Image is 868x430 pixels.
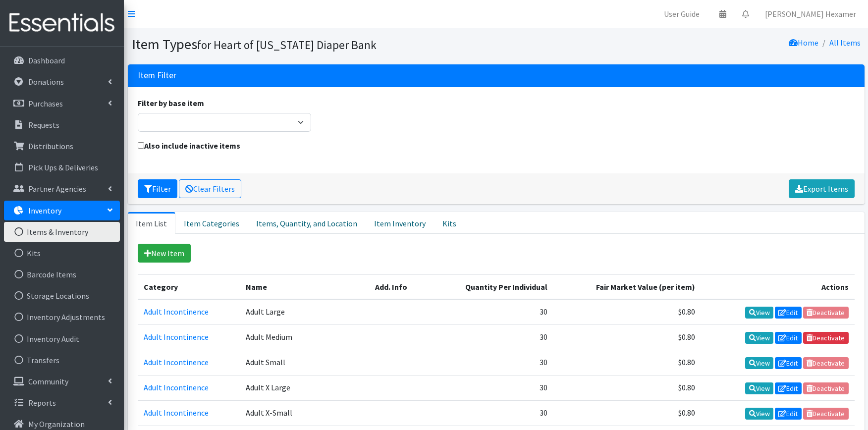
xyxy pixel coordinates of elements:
[775,332,802,344] a: Edit
[240,401,369,426] td: Adult X-Small
[829,38,861,48] a: All Items
[428,324,553,350] td: 30
[4,243,120,263] a: Kits
[240,375,369,400] td: Adult X Large
[428,401,553,426] td: 30
[138,179,177,198] button: Filter
[28,120,59,130] p: Requests
[745,332,773,344] a: View
[775,307,802,319] a: Edit
[4,307,120,327] a: Inventory Adjustments
[4,72,120,92] a: Donations
[428,274,553,299] th: Quantity Per Individual
[28,162,98,172] p: Pick Ups & Deliveries
[757,4,864,24] a: [PERSON_NAME] Hexamer
[4,350,120,370] a: Transfers
[789,179,855,198] a: Export Items
[745,357,773,369] a: View
[197,38,377,52] small: for Heart of [US_STATE] Diaper Bank
[4,372,120,391] a: Community
[28,77,64,87] p: Donations
[553,375,701,400] td: $0.80
[28,141,73,151] p: Distributions
[4,393,120,413] a: Reports
[144,408,209,418] a: Adult Incontinence
[553,350,701,375] td: $0.80
[240,274,369,299] th: Name
[4,329,120,349] a: Inventory Audit
[701,274,855,299] th: Actions
[745,307,773,319] a: View
[4,201,120,220] a: Inventory
[366,212,434,234] a: Item Inventory
[28,419,85,429] p: My Organization
[240,350,369,375] td: Adult Small
[553,299,701,325] td: $0.80
[240,324,369,350] td: Adult Medium
[553,274,701,299] th: Fair Market Value (per item)
[4,286,120,306] a: Storage Locations
[775,382,802,394] a: Edit
[553,324,701,350] td: $0.80
[138,142,144,149] input: Also include inactive items
[144,382,209,392] a: Adult Incontinence
[803,332,849,344] a: Deactivate
[138,97,204,109] label: Filter by base item
[138,274,240,299] th: Category
[240,299,369,325] td: Adult Large
[4,158,120,177] a: Pick Ups & Deliveries
[144,307,209,317] a: Adult Incontinence
[745,382,773,394] a: View
[128,212,175,234] a: Item List
[4,136,120,156] a: Distributions
[428,375,553,400] td: 30
[175,212,248,234] a: Item Categories
[28,206,61,215] p: Inventory
[775,408,802,420] a: Edit
[144,332,209,342] a: Adult Incontinence
[4,51,120,70] a: Dashboard
[745,408,773,420] a: View
[4,222,120,242] a: Items & Inventory
[656,4,707,24] a: User Guide
[179,179,241,198] a: Clear Filters
[553,401,701,426] td: $0.80
[248,212,366,234] a: Items, Quantity, and Location
[4,265,120,284] a: Barcode Items
[4,179,120,199] a: Partner Agencies
[28,184,86,194] p: Partner Agencies
[138,244,191,263] a: New Item
[28,99,63,108] p: Purchases
[775,357,802,369] a: Edit
[428,299,553,325] td: 30
[138,70,176,81] h3: Item Filter
[138,140,240,152] label: Also include inactive items
[4,94,120,113] a: Purchases
[132,36,492,53] h1: Item Types
[4,115,120,135] a: Requests
[789,38,818,48] a: Home
[28,55,65,65] p: Dashboard
[428,350,553,375] td: 30
[28,398,56,408] p: Reports
[144,357,209,367] a: Adult Incontinence
[28,376,68,386] p: Community
[369,274,428,299] th: Add. Info
[434,212,465,234] a: Kits
[4,6,120,40] img: HumanEssentials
